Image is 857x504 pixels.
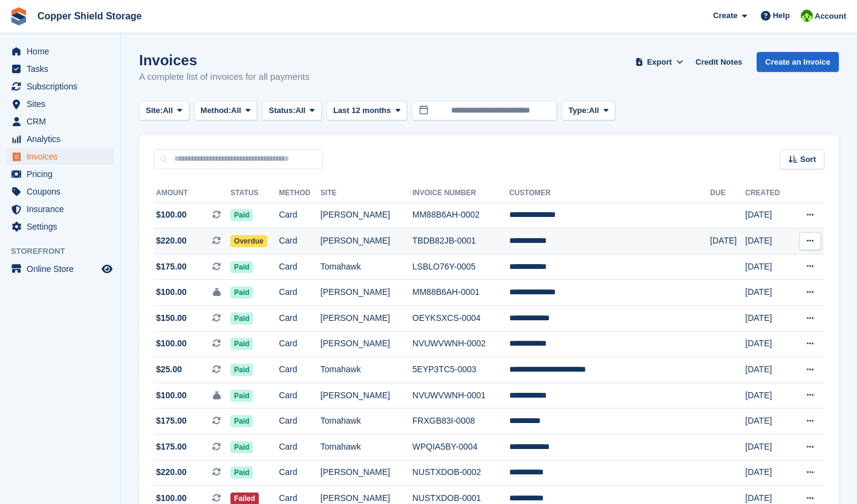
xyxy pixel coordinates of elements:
[230,467,253,479] span: Paid
[27,131,99,147] span: Analytics
[230,415,253,427] span: Paid
[562,101,615,121] button: Type: All
[757,52,839,72] a: Create an Invoice
[321,280,412,306] td: [PERSON_NAME]
[10,7,28,25] img: stora-icon-8386f47178a22dfd0bd8f6a31ec36ba5ce8667c1dd55bd0f319d3a0aa187defe.svg
[230,364,253,376] span: Paid
[6,43,114,60] a: menu
[27,148,99,165] span: Invoices
[27,183,99,200] span: Coupons
[156,286,187,299] span: $100.00
[201,105,232,117] span: Method:
[691,52,747,72] a: Credit Notes
[156,208,187,221] span: $100.00
[230,312,253,325] span: Paid
[321,202,412,228] td: [PERSON_NAME]
[27,78,99,95] span: Subscriptions
[279,280,321,306] td: Card
[230,441,253,453] span: Paid
[296,105,306,117] span: All
[231,105,241,117] span: All
[710,184,745,203] th: Due
[230,235,267,247] span: Overdue
[6,131,114,147] a: menu
[745,228,790,254] td: [DATE]
[412,306,509,332] td: OEYKSXCS-0004
[262,101,321,121] button: Status: All
[745,184,790,203] th: Created
[745,254,790,280] td: [DATE]
[279,202,321,228] td: Card
[745,306,790,332] td: [DATE]
[321,254,412,280] td: Tomahawk
[279,228,321,254] td: Card
[156,441,187,453] span: $175.00
[412,184,509,203] th: Invoice Number
[100,262,114,276] a: Preview store
[333,105,391,117] span: Last 12 months
[27,260,99,277] span: Online Store
[647,56,672,68] span: Export
[713,10,737,22] span: Create
[321,460,412,486] td: [PERSON_NAME]
[773,10,790,22] span: Help
[269,105,295,117] span: Status:
[279,409,321,435] td: Card
[156,312,187,325] span: $150.00
[146,105,163,117] span: Site:
[815,10,846,22] span: Account
[412,460,509,486] td: NUSTXDOB-0002
[321,357,412,383] td: Tomahawk
[321,409,412,435] td: Tomahawk
[412,280,509,306] td: MM88B6AH-0001
[321,383,412,409] td: [PERSON_NAME]
[745,383,790,409] td: [DATE]
[745,357,790,383] td: [DATE]
[27,43,99,60] span: Home
[6,166,114,183] a: menu
[745,409,790,435] td: [DATE]
[156,415,187,427] span: $175.00
[230,338,253,350] span: Paid
[800,153,816,166] span: Sort
[412,409,509,435] td: FRXGB83I-0008
[27,95,99,112] span: Sites
[6,183,114,200] a: menu
[230,286,253,299] span: Paid
[279,184,321,203] th: Method
[156,363,182,376] span: $25.00
[745,460,790,486] td: [DATE]
[11,245,120,257] span: Storefront
[801,10,813,22] img: Stephanie Wirhanowicz
[230,390,253,402] span: Paid
[633,52,686,72] button: Export
[27,113,99,130] span: CRM
[279,435,321,460] td: Card
[139,52,310,68] h1: Invoices
[321,435,412,460] td: Tomahawk
[156,260,187,273] span: $175.00
[27,218,99,235] span: Settings
[279,357,321,383] td: Card
[156,389,187,402] span: $100.00
[279,383,321,409] td: Card
[6,260,114,277] a: menu
[6,148,114,165] a: menu
[412,435,509,460] td: WPQIA5BY-0004
[156,466,187,479] span: $220.00
[710,228,745,254] td: [DATE]
[27,60,99,77] span: Tasks
[412,331,509,357] td: NVUWVWNH-0002
[156,337,187,350] span: $100.00
[569,105,589,117] span: Type:
[745,202,790,228] td: [DATE]
[509,184,710,203] th: Customer
[154,184,230,203] th: Amount
[327,101,407,121] button: Last 12 months
[6,95,114,112] a: menu
[412,254,509,280] td: LSBLO76Y-0005
[412,357,509,383] td: 5EYP3TC5-0003
[27,201,99,218] span: Insurance
[745,331,790,357] td: [DATE]
[27,166,99,183] span: Pricing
